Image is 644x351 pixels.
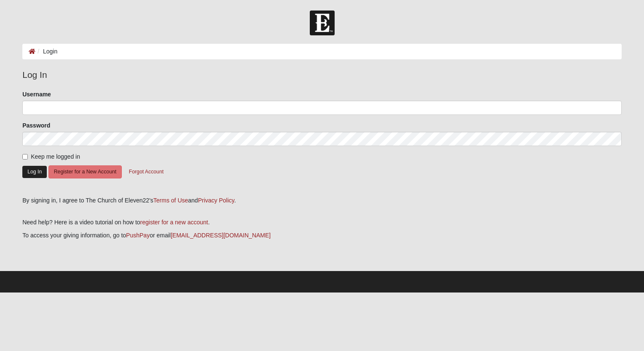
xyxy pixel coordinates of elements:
[22,218,622,227] p: Need help? Here is a video tutorial on how to .
[310,11,335,35] img: Church of Eleven22 Logo
[171,232,271,239] a: [EMAIL_ADDRESS][DOMAIN_NAME]
[35,47,57,56] li: Login
[140,219,208,226] a: register for a new account
[126,232,150,239] a: PushPay
[123,165,169,178] button: Forgot Account
[22,196,622,205] div: By signing in, I agree to The Church of Eleven22's and .
[22,154,28,160] input: Keep me logged in
[22,121,50,130] label: Password
[31,153,80,160] span: Keep me logged in
[22,68,622,82] legend: Log In
[153,197,188,204] a: Terms of Use
[48,165,122,178] button: Register for a New Account
[22,90,51,98] label: Username
[198,197,234,204] a: Privacy Policy
[22,166,47,178] button: Log In
[22,231,622,240] p: To access your giving information, go to or email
